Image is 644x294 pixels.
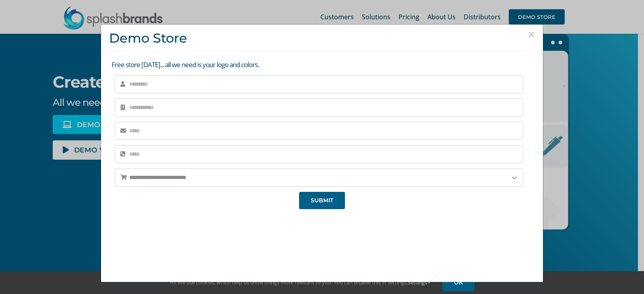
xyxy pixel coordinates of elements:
span: SUBMIT [311,197,333,204]
p: Free store [DATE]... all we need is your logo and colors. [111,60,535,70]
button: SUBMIT [299,192,345,209]
h3: Demo Store [109,31,535,45]
button: Close [528,29,535,41]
